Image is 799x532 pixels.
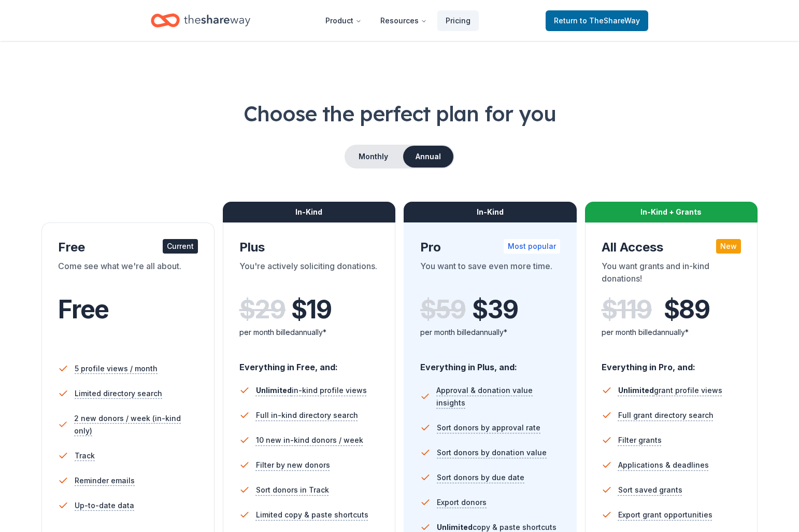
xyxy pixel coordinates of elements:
[420,260,560,289] div: You want to save even more time.
[291,295,332,324] span: $ 19
[75,450,95,462] span: Track
[74,412,197,437] span: 2 new donors / week (in-kind only)
[437,10,479,31] a: Pricing
[436,384,560,409] span: Approval & donation value insights
[602,239,741,256] div: All Access
[437,422,540,434] span: Sort donors by approval rate
[437,496,487,509] span: Export donors
[437,471,524,484] span: Sort donors by due date
[58,260,198,289] div: Come see what we're all about.
[75,362,158,375] span: 5 profile views / month
[618,386,654,395] span: Unlimited
[618,484,682,496] span: Sort saved grants
[618,386,722,395] span: grant profile views
[403,146,453,167] button: Annual
[256,434,363,446] span: 10 new in-kind donors / week
[546,10,648,31] a: Returnto TheShareWay
[317,10,370,31] button: Product
[585,202,758,222] div: In-Kind + Grants
[239,260,379,289] div: You're actively soliciting donations.
[420,326,560,339] div: per month billed annually*
[58,239,198,256] div: Free
[256,484,329,496] span: Sort donors in Track
[58,294,109,325] span: Free
[239,352,379,374] div: Everything in Free, and:
[420,239,560,256] div: Pro
[256,459,330,471] span: Filter by new donors
[437,523,473,531] span: Unlimited
[239,326,379,339] div: per month billed annually*
[163,239,198,254] div: Current
[472,295,518,324] span: $ 39
[239,239,379,256] div: Plus
[618,509,712,521] span: Export grant opportunities
[602,260,741,289] div: You want grants and in-kind donations!
[618,459,709,471] span: Applications & deadlines
[223,202,396,222] div: In-Kind
[41,99,758,128] h1: Choose the perfect plan for you
[75,499,134,512] span: Up-to-date data
[618,434,662,446] span: Filter grants
[602,326,741,339] div: per month billed annually*
[256,409,358,422] span: Full in-kind directory search
[75,474,135,487] span: Reminder emails
[618,409,714,422] span: Full grant directory search
[664,295,710,324] span: $ 89
[256,386,292,395] span: Unlimited
[437,446,547,459] span: Sort donors by donation value
[554,15,640,27] span: Return
[404,202,577,222] div: In-Kind
[580,16,640,25] span: to TheShareWay
[75,387,162,400] span: Limited directory search
[151,8,250,33] a: Home
[256,509,368,521] span: Limited copy & paste shortcuts
[317,8,479,33] nav: Main
[420,352,560,374] div: Everything in Plus, and:
[372,10,435,31] button: Resources
[256,386,367,395] span: in-kind profile views
[437,523,557,531] span: copy & paste shortcuts
[346,146,401,167] button: Monthly
[716,239,741,254] div: New
[504,239,560,254] div: Most popular
[602,352,741,374] div: Everything in Pro, and:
